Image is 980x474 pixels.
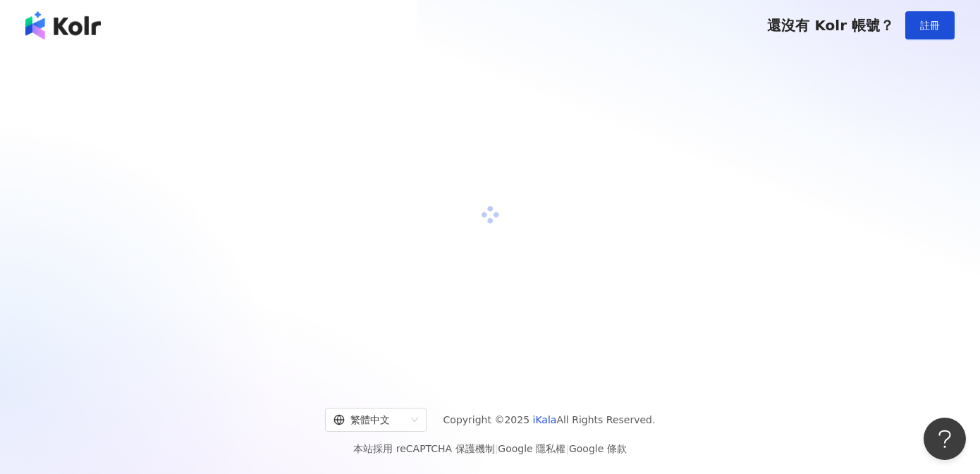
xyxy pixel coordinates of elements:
[569,443,627,454] a: Google 條款
[25,11,101,39] img: logo
[495,443,498,454] span: |
[533,414,557,425] a: iKala
[920,20,940,31] span: 註冊
[905,11,955,39] button: 註冊
[767,17,894,34] span: 還沒有 Kolr 帳號？
[498,443,565,454] a: Google 隱私權
[565,443,569,454] span: |
[443,411,656,428] span: Copyright © 2025 All Rights Reserved.
[924,418,966,460] iframe: Help Scout Beacon - Open
[353,440,626,457] span: 本站採用 reCAPTCHA 保護機制
[333,408,405,431] div: 繁體中文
